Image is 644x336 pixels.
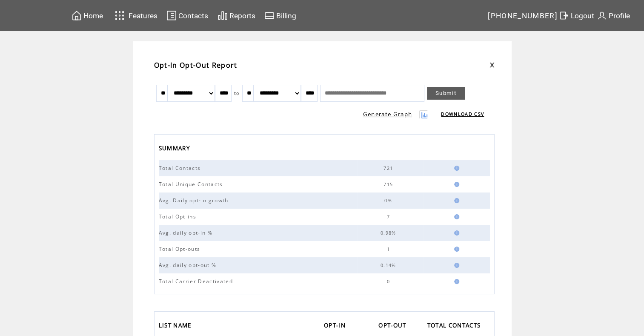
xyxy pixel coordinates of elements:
[83,11,103,20] span: Home
[159,278,235,285] span: Total Carrier Deactivated
[112,9,127,23] img: features.svg
[159,229,215,236] span: Avg. daily opt-in %
[234,90,240,96] span: to
[597,10,607,21] img: profile.svg
[488,11,558,20] span: [PHONE_NUMBER]
[595,9,631,22] a: Profile
[558,9,595,22] a: Logout
[452,166,459,171] img: help.gif
[159,213,198,220] span: Total Opt-ins
[381,262,398,268] span: 0.14%
[159,197,231,204] span: Avg. Daily opt-in growth
[70,9,104,22] a: Home
[363,110,412,118] a: Generate Graph
[427,87,465,100] a: Submit
[609,11,630,20] span: Profile
[159,319,194,333] span: LIST NAME
[452,182,459,187] img: help.gif
[154,60,238,70] span: Opt-In Opt-Out Report
[263,9,298,22] a: Billing
[159,319,196,333] a: LIST NAME
[324,319,348,333] span: OPT-IN
[386,246,392,252] span: 1
[427,319,483,333] span: TOTAL CONTACTS
[218,10,228,21] img: chart.svg
[386,279,392,284] span: 0
[452,214,459,219] img: help.gif
[452,198,459,203] img: help.gif
[452,247,459,252] img: help.gif
[441,111,484,117] a: DOWNLOAD CSV
[378,319,408,333] span: OPT-OUT
[381,230,398,236] span: 0.98%
[159,164,203,172] span: Total Contacts
[386,214,392,220] span: 7
[452,279,459,284] img: help.gif
[571,11,594,20] span: Logout
[276,11,296,20] span: Billing
[178,11,208,20] span: Contacts
[72,10,82,21] img: home.svg
[229,11,255,20] span: Reports
[452,230,459,235] img: help.gif
[427,319,485,333] a: TOTAL CONTACTS
[384,198,394,204] span: 0%
[559,10,569,21] img: exit.svg
[159,181,225,188] span: Total Unique Contacts
[324,319,350,333] a: OPT-IN
[378,319,410,333] a: OPT-OUT
[111,7,159,24] a: Features
[159,261,219,269] span: Avg. daily opt-out %
[165,9,209,22] a: Contacts
[166,10,177,21] img: contacts.svg
[159,142,192,156] span: SUMMARY
[264,10,275,21] img: creidtcard.svg
[384,165,395,171] span: 721
[452,263,459,268] img: help.gif
[159,245,203,253] span: Total Opt-outs
[384,181,395,187] span: 715
[216,9,257,22] a: Reports
[129,11,157,20] span: Features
